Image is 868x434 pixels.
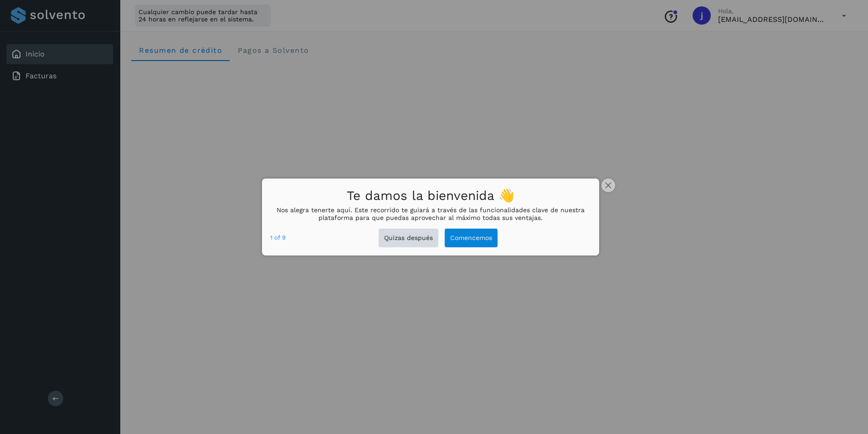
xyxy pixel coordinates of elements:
[262,179,599,255] div: Te damos la bienvenida 👋Nos alegra tenerte aquí. Este recorrido te guiará a través de las funcion...
[601,179,615,192] button: close,
[379,229,438,247] button: Quizas después
[445,229,498,247] button: Comencemos
[270,233,286,243] div: 1 of 9
[270,206,591,222] p: Nos alegra tenerte aquí. Este recorrido te guiará a través de las funcionalidades clave de nuestr...
[270,186,591,206] h1: Te damos la bienvenida 👋
[270,233,286,243] div: step 1 of 9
